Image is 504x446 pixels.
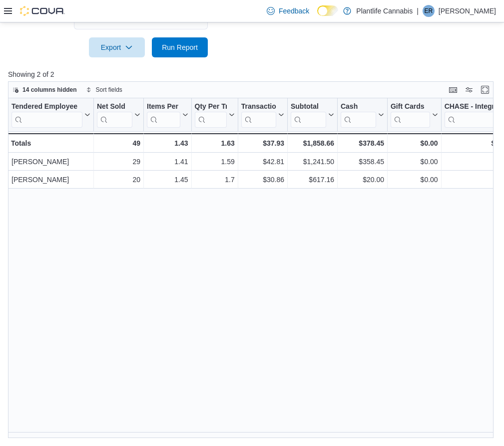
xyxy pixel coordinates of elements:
div: Transaction Average [241,102,276,111]
button: Net Sold [97,102,140,127]
button: Display options [463,84,475,96]
button: Transaction Average [241,102,284,127]
div: 1.43 [147,137,188,149]
span: Run Report [162,42,198,52]
button: Run Report [152,37,208,57]
span: Export [95,37,139,57]
div: 1.41 [147,156,188,168]
span: ER [425,5,433,17]
button: Gift Cards [391,102,438,127]
div: 20 [97,174,140,186]
div: Items Per Transaction [147,102,180,127]
button: Cash [341,102,384,127]
img: Cova [20,6,65,16]
div: [PERSON_NAME] [11,174,90,186]
div: Emily Rhese [423,5,435,17]
div: Transaction Average [241,102,276,127]
button: Sort fields [82,84,126,96]
p: [PERSON_NAME] [439,5,496,17]
div: $617.16 [291,174,334,186]
div: 1.45 [147,174,188,186]
p: Plantlife Cannabis [356,5,413,17]
div: Net Sold [97,102,132,111]
div: $37.93 [241,137,284,149]
p: Showing 2 of 2 [8,69,499,79]
button: Tendered Employee [11,102,90,127]
div: Cash [341,102,376,127]
div: Gift Card Sales [391,102,430,127]
div: Qty Per Transaction [195,102,227,111]
div: $1,858.66 [291,137,334,149]
div: 1.7 [195,174,235,186]
div: [PERSON_NAME] [11,156,90,168]
div: Subtotal [291,102,326,111]
div: Tendered Employee [11,102,82,111]
button: Qty Per Transaction [195,102,235,127]
span: 14 columns hidden [22,86,77,94]
div: Items Per Transaction [147,102,180,111]
div: $30.86 [241,174,284,186]
div: Totals [11,137,90,149]
div: $42.81 [241,156,284,168]
button: Enter fullscreen [479,84,491,96]
button: Subtotal [291,102,334,127]
div: $0.00 [391,174,438,186]
div: $20.00 [341,174,384,186]
span: Feedback [279,6,309,16]
div: 49 [97,137,140,149]
div: Cash [341,102,376,111]
div: 29 [97,156,140,168]
button: 14 columns hidden [8,84,81,96]
a: Feedback [263,1,313,21]
div: Net Sold [97,102,132,127]
div: $358.45 [341,156,384,168]
div: Subtotal [291,102,326,127]
div: Tendered Employee [11,102,82,127]
div: $1,241.50 [291,156,334,168]
button: Keyboard shortcuts [447,84,459,96]
div: $0.00 [391,137,438,149]
div: 1.63 [195,137,235,149]
button: Export [89,37,145,57]
div: Gift Cards [391,102,430,111]
input: Dark Mode [317,5,338,16]
div: $0.00 [391,156,438,168]
span: Sort fields [96,86,122,94]
p: | [417,5,419,17]
div: Qty Per Transaction [195,102,227,127]
div: 1.59 [195,156,235,168]
div: $378.45 [341,137,384,149]
button: Items Per Transaction [147,102,188,127]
